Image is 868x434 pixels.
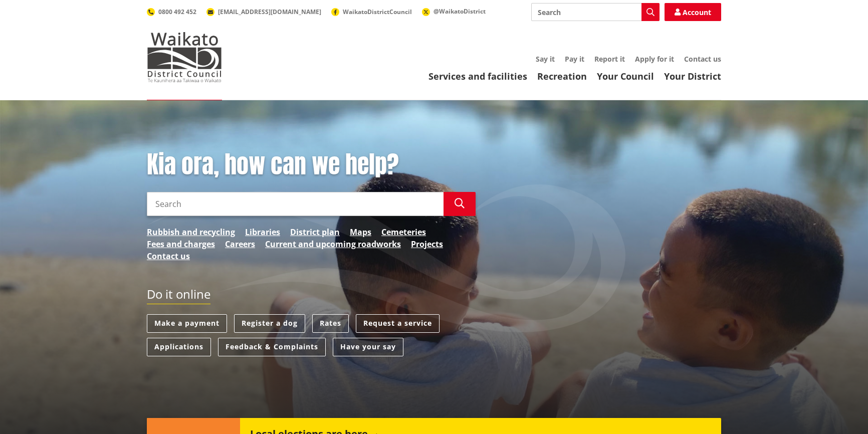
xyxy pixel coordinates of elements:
[597,70,654,82] a: Your Council
[422,7,486,16] a: @WaikatoDistrict
[245,226,280,238] a: Libraries
[594,54,625,64] a: Report it
[147,238,215,250] a: Fees and charges
[333,338,403,356] a: Have your say
[356,314,440,333] a: Request a service
[206,8,321,16] a: [EMAIL_ADDRESS][DOMAIN_NAME]
[684,54,721,64] a: Contact us
[664,70,721,82] a: Your District
[537,70,587,82] a: Recreation
[147,150,476,179] h1: Kia ora, how can we help?
[147,338,211,356] a: Applications
[312,314,349,333] a: Rates
[147,250,190,262] a: Contact us
[665,3,721,21] a: Account
[225,238,255,250] a: Careers
[350,226,371,238] a: Maps
[531,3,660,21] input: Search input
[635,54,674,64] a: Apply for it
[411,238,443,250] a: Projects
[565,54,584,64] a: Pay it
[218,338,326,356] a: Feedback & Complaints
[147,226,235,238] a: Rubbish and recycling
[147,192,444,216] input: Search input
[147,287,210,305] h2: Do it online
[158,8,196,16] span: 0800 492 452
[147,314,227,333] a: Make a payment
[343,8,412,16] span: WaikatoDistrictCouncil
[433,7,486,16] span: @WaikatoDistrict
[234,314,305,333] a: Register a dog
[331,8,412,16] a: WaikatoDistrictCouncil
[428,70,527,82] a: Services and facilities
[536,54,555,64] a: Say it
[381,226,426,238] a: Cemeteries
[290,226,340,238] a: District plan
[147,32,222,82] img: Waikato District Council - Te Kaunihera aa Takiwaa o Waikato
[147,8,196,16] a: 0800 492 452
[265,238,401,250] a: Current and upcoming roadworks
[218,8,321,16] span: [EMAIL_ADDRESS][DOMAIN_NAME]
